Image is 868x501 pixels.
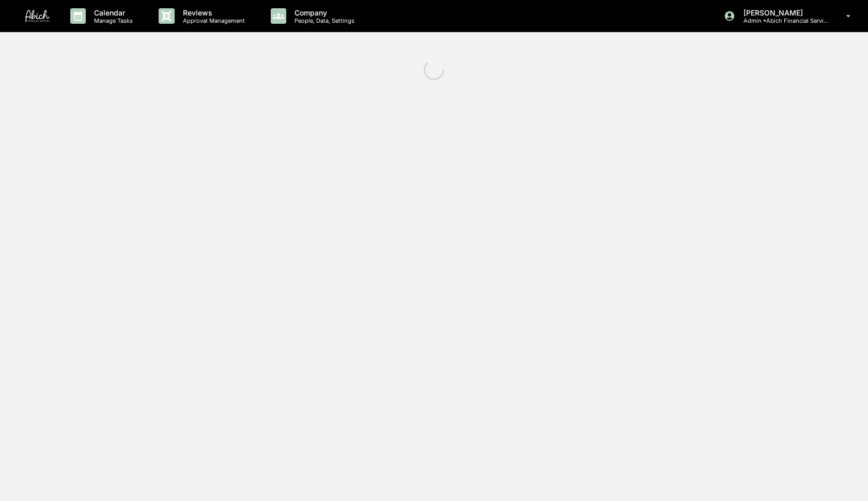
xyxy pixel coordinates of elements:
p: Reviews [175,8,250,17]
p: Manage Tasks [86,17,138,24]
p: Calendar [86,8,138,17]
p: [PERSON_NAME] [735,8,831,17]
p: Admin • Abich Financial Services [735,17,831,24]
p: People, Data, Settings [286,17,360,24]
p: Approval Management [175,17,250,24]
p: Company [286,8,360,17]
img: logo [25,10,50,22]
